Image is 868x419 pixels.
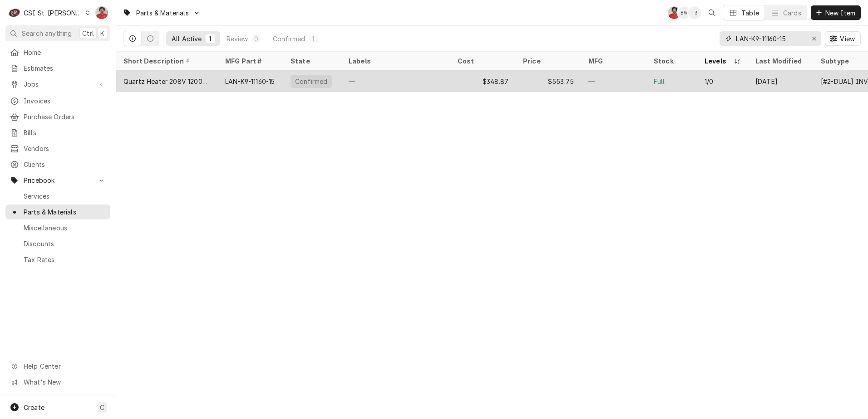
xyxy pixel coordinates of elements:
[678,6,691,19] div: BW
[291,56,332,66] div: State
[668,6,681,19] div: NF
[123,56,209,66] div: Short Description
[5,125,110,140] a: Bills
[654,56,688,66] div: Stock
[24,255,106,264] span: Tax Rates
[811,5,861,20] button: New Item
[207,34,213,44] div: 1
[24,8,83,18] div: CSI St. [PERSON_NAME]
[654,77,665,86] div: Full
[123,77,211,86] div: Quartz Heater 208V 1200W 2Ft
[5,189,110,204] a: Services
[741,8,759,18] div: Table
[705,77,713,86] div: 1/0
[458,56,507,66] div: Cost
[341,70,450,92] div: —
[24,63,106,73] span: Estimates
[349,56,443,66] div: Labels
[705,56,732,66] div: Levels
[8,6,21,19] div: CSI St. Louis's Avatar
[136,8,189,18] span: Parts & Materials
[24,361,105,371] span: Help Center
[5,252,110,267] a: Tax Rates
[755,56,804,66] div: Last Modified
[5,141,110,156] a: Vendors
[581,70,646,92] div: —
[254,34,259,44] div: 0
[82,29,94,38] span: Ctrl
[5,25,110,41] button: Search anythingCtrlK
[748,70,814,92] div: [DATE]
[24,128,106,137] span: Bills
[24,79,92,89] span: Jobs
[24,175,92,185] span: Pricebook
[294,77,328,86] div: Confirmed
[100,403,104,412] span: C
[100,29,104,38] span: K
[5,93,110,108] a: Invoices
[5,157,110,172] a: Clients
[225,77,275,86] div: LAN-K9-11160-15
[22,29,72,38] span: Search anything
[172,34,202,44] div: All Active
[5,77,110,92] a: Go to Jobs
[8,6,21,19] div: C
[678,6,691,19] div: Brad Wicks's Avatar
[24,223,106,233] span: Miscellaneous
[5,220,110,235] a: Miscellaneous
[95,6,108,19] div: NF
[225,56,274,66] div: MFG Part #
[24,207,106,217] span: Parts & Materials
[838,34,857,44] span: View
[119,5,204,20] a: Go to Parts & Materials
[5,236,110,251] a: Discounts
[807,31,821,46] button: Erase input
[227,34,248,44] div: Review
[5,61,110,76] a: Estimates
[588,56,637,66] div: MFG
[824,8,857,18] span: New Item
[24,144,106,153] span: Vendors
[5,359,110,374] a: Go to Help Center
[24,160,106,169] span: Clients
[24,404,44,411] span: Create
[24,377,105,387] span: What's New
[311,34,316,44] div: 1
[24,239,106,248] span: Discounts
[5,205,110,219] a: Parts & Materials
[95,6,108,19] div: Nicholas Faubert's Avatar
[523,56,572,66] div: Price
[5,109,110,124] a: Purchase Orders
[24,191,106,201] span: Services
[5,173,110,188] a: Go to Pricebook
[736,31,804,46] input: Keyword search
[516,70,581,92] div: $553.75
[5,375,110,390] a: Go to What's New
[825,31,861,46] button: View
[24,96,106,106] span: Invoices
[783,8,801,18] div: Cards
[668,6,681,19] div: Nicholas Faubert's Avatar
[450,70,516,92] div: $348.87
[273,34,305,44] div: Confirmed
[24,112,106,122] span: Purchase Orders
[705,5,719,20] button: Open search
[24,48,106,57] span: Home
[688,6,701,19] div: + 3
[5,45,110,60] a: Home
